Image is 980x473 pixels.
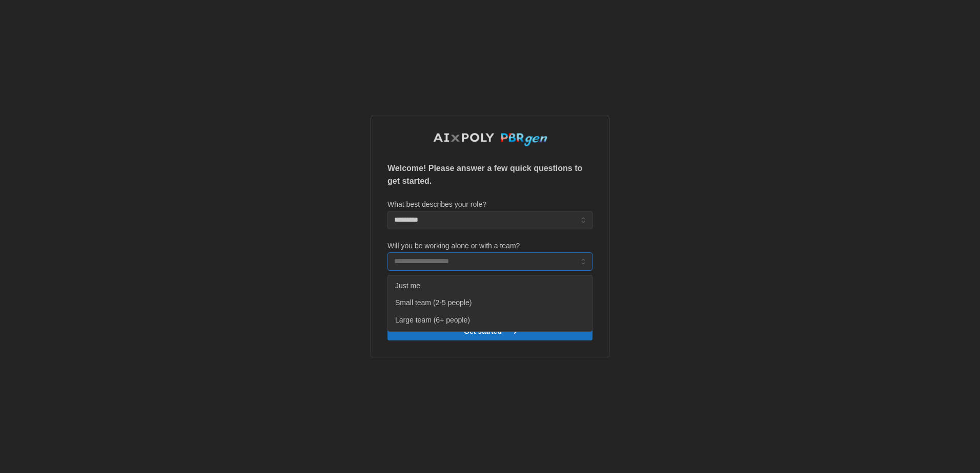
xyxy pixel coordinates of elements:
span: Just me [395,281,420,292]
button: Get started [387,322,593,340]
label: Will you be working alone or with a team? [387,241,520,252]
p: Welcome! Please answer a few quick questions to get started. [387,162,593,188]
label: What best describes your role? [387,199,486,210]
span: Small team (2-5 people) [395,297,472,309]
span: Large team (6+ people) [395,315,470,326]
img: AIxPoly PBRgen [433,133,548,147]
